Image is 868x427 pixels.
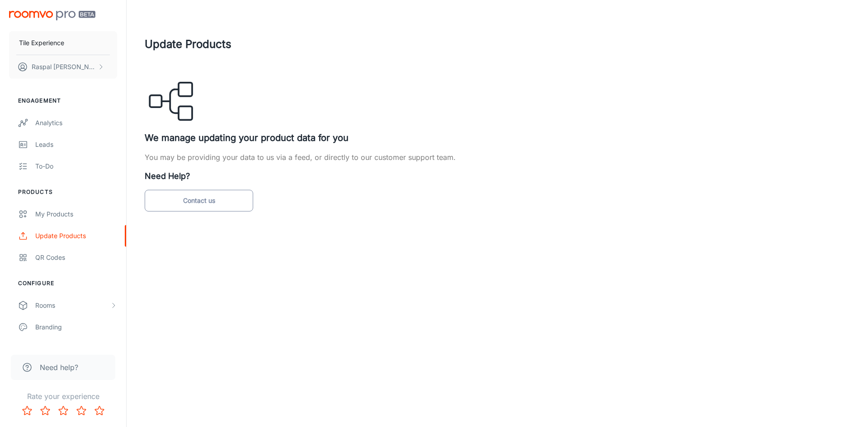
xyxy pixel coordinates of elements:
[145,131,850,145] h5: We manage updating your product data for you
[145,190,253,211] a: Contact us
[9,11,95,20] img: Roomvo PRO Beta
[145,36,850,52] h4: Update Products
[9,31,117,55] button: Tile Experience
[35,231,117,241] div: Update Products
[35,209,117,219] div: My Products
[9,55,117,79] button: Raspal [PERSON_NAME]
[35,140,117,150] div: Leads
[145,152,850,163] p: You may be providing your data to us via a feed, or directly to our customer support team.
[19,38,64,48] p: Tile Experience
[32,62,95,72] p: Raspal [PERSON_NAME]
[35,118,117,128] div: Analytics
[145,170,850,183] h6: Need Help?
[35,161,117,171] div: To-do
